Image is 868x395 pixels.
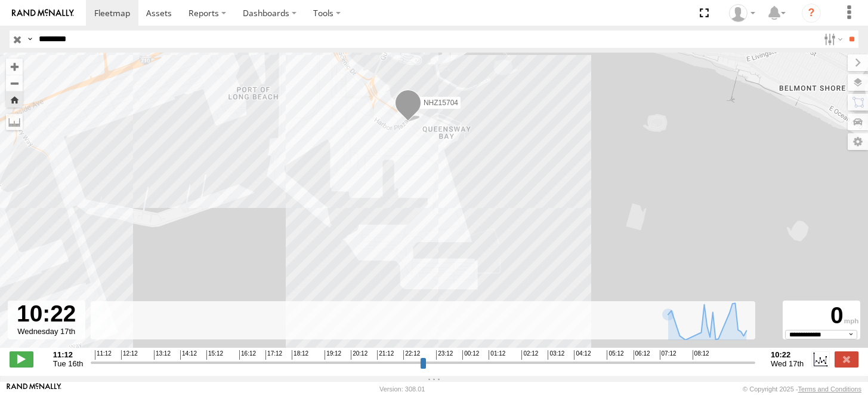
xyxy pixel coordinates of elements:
[489,350,505,360] span: 01:12
[239,350,256,360] span: 16:12
[423,99,458,107] span: NHZ15704
[377,350,394,360] span: 21:12
[798,385,861,393] a: Terms and Conditions
[95,350,112,360] span: 11:12
[660,350,677,360] span: 07:12
[292,350,308,360] span: 18:12
[6,91,23,108] button: Zoom Home
[154,350,171,360] span: 13:12
[574,350,591,360] span: 04:12
[121,350,138,360] span: 12:12
[521,350,538,360] span: 02:12
[436,350,453,360] span: 23:12
[693,350,709,360] span: 08:12
[180,350,197,360] span: 14:12
[7,383,61,395] a: Visit our Website
[6,59,23,75] button: Zoom in
[848,133,868,150] label: Map Settings
[725,4,759,22] div: Zulema McIntosch
[802,4,821,23] i: ?
[548,350,564,360] span: 03:12
[53,359,84,368] span: Tue 16th Sep 2025
[325,350,341,360] span: 19:12
[265,350,282,360] span: 17:12
[351,350,367,360] span: 20:12
[634,350,650,360] span: 06:12
[379,385,425,393] div: Version: 308.01
[462,350,479,360] span: 00:12
[784,302,858,330] div: 0
[743,385,861,393] div: © Copyright 2025 -
[10,351,33,367] label: Play/Stop
[6,75,23,91] button: Zoom out
[607,350,623,360] span: 05:12
[835,351,858,367] label: Close
[53,350,84,359] strong: 11:12
[206,350,223,360] span: 15:12
[771,359,804,368] span: Wed 17th Sep 2025
[819,30,845,48] label: Search Filter Options
[6,114,23,130] label: Measure
[771,350,804,359] strong: 10:22
[25,30,35,48] label: Search Query
[12,9,74,17] img: rand-logo.svg
[403,350,420,360] span: 22:12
